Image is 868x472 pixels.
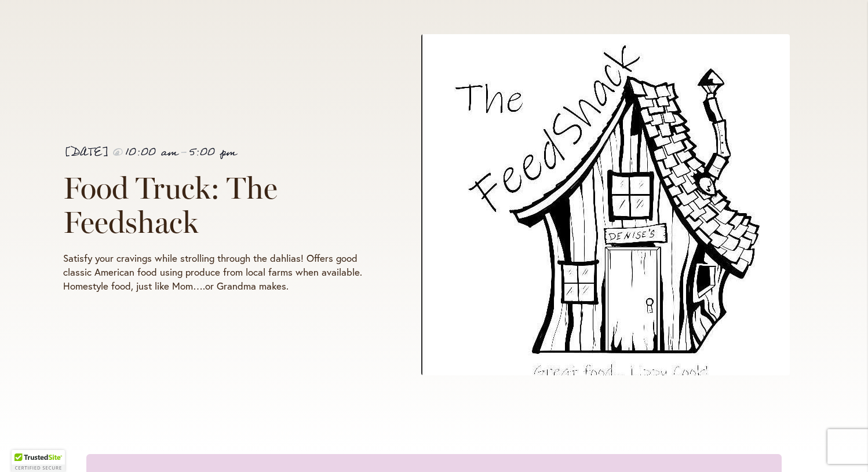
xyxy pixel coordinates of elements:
span: 5:00 pm [189,141,236,163]
span: [DATE] [63,141,110,163]
span: - [180,141,187,163]
span: @ [112,141,123,163]
img: The Feedshack [421,34,790,375]
iframe: Launch Accessibility Center [9,431,41,463]
span: Food Truck: The Feedshack [63,170,278,241]
p: Satisfy your cravings while strolling through the dahlias! Offers good classic American food usin... [63,251,364,293]
span: 10:00 am [125,141,178,163]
